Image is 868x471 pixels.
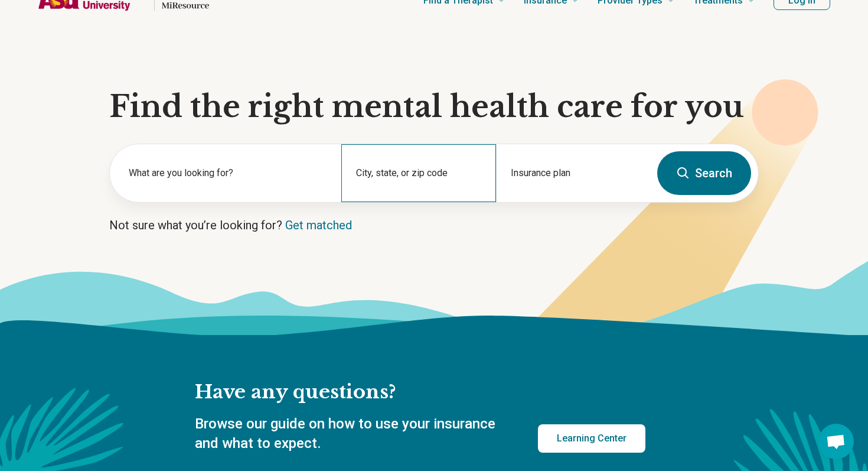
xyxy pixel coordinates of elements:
label: What are you looking for? [129,166,327,180]
p: Not sure what you’re looking for? [109,217,759,233]
p: Browse our guide on how to use your insurance and what to expect. [195,414,510,454]
button: Search [657,151,751,195]
div: Open chat [818,424,854,459]
h1: Find the right mental health care for you [109,89,759,125]
a: Learning Center [538,424,645,453]
a: Get matched [285,218,352,232]
h2: Have any questions? [195,380,645,405]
